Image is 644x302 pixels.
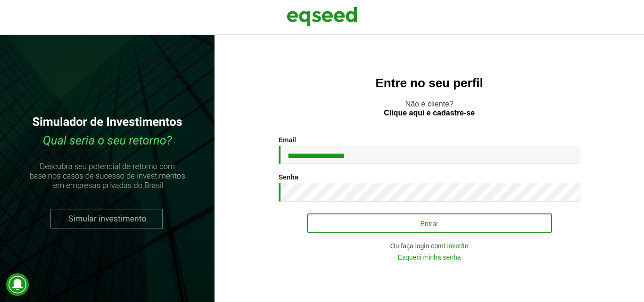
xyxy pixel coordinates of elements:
img: EqSeed Logo [287,5,357,28]
a: Esqueci minha senha [398,254,461,261]
a: LinkedIn [444,243,469,249]
h2: Entre no seu perfil [233,76,625,90]
p: Não é cliente? [233,99,625,117]
button: Entrar [307,213,552,233]
label: Senha [279,174,298,180]
a: Clique aqui e cadastre-se [384,109,475,117]
label: Email [279,137,296,143]
div: Ou faça login com [279,243,580,249]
